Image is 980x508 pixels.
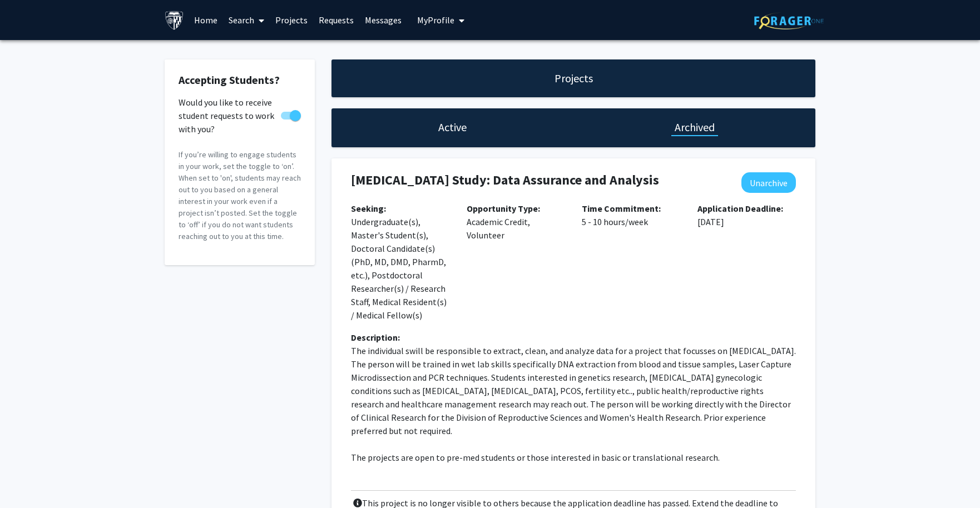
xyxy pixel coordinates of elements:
span: Would you like to receive student requests to work with you? [179,96,276,136]
p: [DATE] [697,202,796,228]
b: Seeking: [351,203,386,214]
img: ForagerOne Logo [754,12,824,29]
h4: [MEDICAL_DATA] Study: Data Assurance and Analysis [351,172,716,188]
h1: Projects [555,71,593,86]
h1: Active [438,119,467,135]
a: Home [189,1,223,39]
iframe: Chat [8,458,47,500]
p: Academic Credit, Volunteer [467,202,566,242]
div: Description: [351,331,796,344]
img: Johns Hopkins University Logo [165,11,184,30]
a: Requests [313,1,359,39]
p: Undergraduate(s), Master's Student(s), Doctoral Candidate(s) (PhD, MD, DMD, PharmD, etc.), Postdo... [351,202,450,322]
h2: Accepting Students? [179,73,301,87]
span: My Profile [417,14,454,26]
b: Application Deadline: [697,203,783,214]
p: If you’re willing to engage students in your work, set the toggle to ‘on’. When set to 'on', stud... [179,149,301,242]
b: Time Commitment: [582,203,661,214]
p: 5 - 10 hours/week [582,202,681,228]
a: Messages [359,1,407,39]
a: Projects [270,1,313,39]
a: Search [223,1,270,39]
h1: Archived [675,119,715,135]
button: Unarchive [741,172,796,193]
p: The projects are open to pre-med students or those interested in basic or translational research. [351,451,796,464]
p: The individual swill be responsible to extract, clean, and analyze data for a project that focuss... [351,344,796,437]
b: Opportunity Type: [467,203,540,214]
